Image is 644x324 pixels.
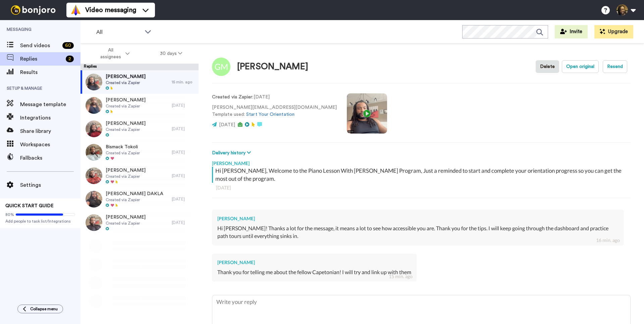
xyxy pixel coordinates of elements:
[82,44,145,63] button: All assignees
[536,60,559,73] button: Delete
[217,259,411,266] div: [PERSON_NAME]
[86,74,102,90] img: c6c3fed0-f865-4282-a34d-1622792172c1-thumb.jpg
[594,25,633,38] button: Upgrade
[20,55,63,63] span: Replies
[212,157,631,167] div: [PERSON_NAME]
[106,214,146,221] span: [PERSON_NAME]
[106,150,140,156] span: Created via Zapier
[30,306,58,312] span: Collapse menu
[555,25,588,38] button: Invite
[215,167,629,183] div: Hi [PERSON_NAME], Welcome to the Piano Lesson With [PERSON_NAME] Program, Just a reminded to star...
[172,150,195,155] div: [DATE]
[106,73,146,80] span: [PERSON_NAME]
[70,5,81,15] img: vm-color.svg
[106,197,163,202] span: Created via Zapier
[85,5,136,15] span: Video messaging
[172,103,195,108] div: [DATE]
[8,5,58,15] img: bj-logo-header-white.svg
[145,48,198,60] button: 30 days
[172,220,195,225] div: [DATE]
[562,60,599,73] button: Open original
[97,47,124,60] span: All assignees
[96,28,141,36] span: All
[20,181,80,189] span: Settings
[20,127,80,135] span: Share library
[106,174,146,179] span: Created via Zapier
[66,56,74,62] div: 2
[86,120,102,137] img: 52a577d9-7802-4f05-ae8d-b08150df9b70-thumb.jpg
[172,126,195,132] div: [DATE]
[5,219,75,224] span: Add people to task list/Integrations
[80,211,199,234] a: [PERSON_NAME]Created via Zapier[DATE]
[62,42,74,49] div: 60
[106,97,146,103] span: [PERSON_NAME]
[5,204,54,208] span: QUICK START GUIDE
[212,95,252,99] strong: Created via Zapier
[86,144,102,161] img: 8107f6ea-62d8-4a62-8986-dd0ee8da1aa9-thumb.jpg
[106,144,140,150] span: Bismack Tokoli
[237,62,308,72] div: [PERSON_NAME]
[217,215,619,222] div: [PERSON_NAME]
[212,58,230,76] img: Image of Gerald Mandevhana
[17,305,63,313] button: Collapse menu
[106,103,146,109] span: Created via Zapier
[20,100,80,108] span: Message template
[172,196,195,202] div: [DATE]
[217,268,411,276] div: Thank you for telling me about the fellow Capetonian! I will try and link up with them
[106,120,146,127] span: [PERSON_NAME]
[106,221,146,226] span: Created via Zapier
[80,70,199,94] a: [PERSON_NAME]Created via Zapier15 min. ago
[86,191,102,208] img: 9ca10852-8b39-46ae-9fb5-ec5ae229bc85-thumb.jpg
[106,167,146,174] span: [PERSON_NAME]
[20,42,60,50] span: Send videos
[20,114,80,122] span: Integrations
[20,141,80,149] span: Workspaces
[172,79,195,85] div: 15 min. ago
[212,149,253,157] button: Delivery history
[106,190,163,197] span: [PERSON_NAME] DAKLA
[106,127,146,132] span: Created via Zapier
[80,117,199,141] a: [PERSON_NAME]Created via Zapier[DATE]
[20,154,80,162] span: Fallbacks
[216,184,627,191] div: [DATE]
[20,68,80,76] span: Results
[86,97,102,114] img: f791502f-7af2-47c3-ae7c-ddb7a6141788-thumb.jpg
[86,167,102,184] img: d1571ce3-7078-4770-b1c3-993e7396c557-thumb.jpg
[217,225,619,240] div: Hi [PERSON_NAME]! Thanks a lot for the message, it means a lot to see how accessible you are. Tha...
[212,104,337,118] p: [PERSON_NAME][EMAIL_ADDRESS][DOMAIN_NAME] Template used:
[5,212,14,217] span: 80%
[80,187,199,211] a: [PERSON_NAME] DAKLACreated via Zapier[DATE]
[80,64,199,70] div: Replies
[389,273,413,280] div: 15 min. ago
[212,94,337,101] p: : [DATE]
[603,60,627,73] button: Resend
[80,164,199,187] a: [PERSON_NAME]Created via Zapier[DATE]
[219,123,235,127] span: [DATE]
[172,173,195,178] div: [DATE]
[246,112,294,117] a: Start Your Orientation
[80,141,199,164] a: Bismack TokoliCreated via Zapier[DATE]
[86,214,102,231] img: 4fa2d431-9224-4be4-a620-782b4e202ff9-thumb.jpg
[106,80,146,85] span: Created via Zapier
[80,94,199,117] a: [PERSON_NAME]Created via Zapier[DATE]
[596,237,620,244] div: 16 min. ago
